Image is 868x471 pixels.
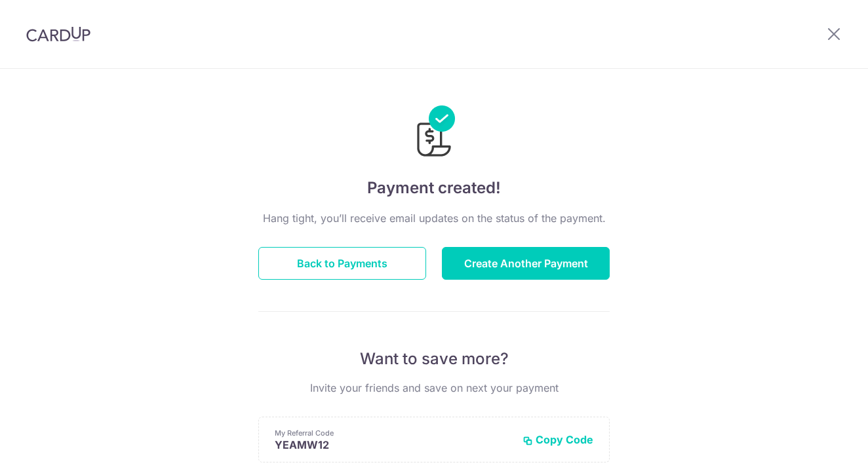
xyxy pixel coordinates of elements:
[258,349,610,369] p: Want to save more?
[523,433,593,446] button: Copy Code
[258,247,426,280] button: Back to Payments
[258,380,610,396] p: Invite your friends and save on next your payment
[275,428,512,438] p: My Referral Code
[413,105,455,160] img: Payments
[442,247,610,280] button: Create Another Payment
[26,26,90,42] img: CardUp
[275,438,512,451] p: YEAMW12
[258,176,610,200] h4: Payment created!
[258,210,610,226] p: Hang tight, you’ll receive email updates on the status of the payment.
